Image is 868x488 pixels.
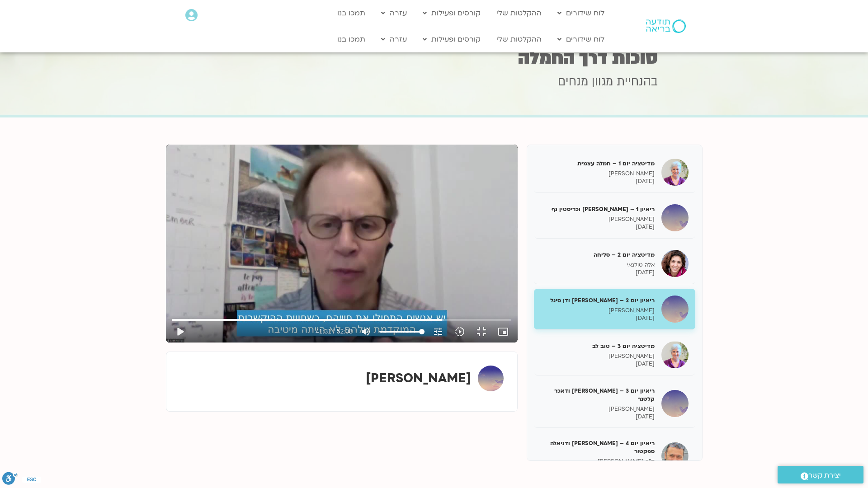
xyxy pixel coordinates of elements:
[553,31,609,48] a: לוח שידורים
[617,74,658,90] span: בהנחיית
[377,31,411,48] a: עזרה
[661,341,689,368] img: מדיטציה יום 3 – טוב לב
[661,204,689,231] img: ריאיון 1 – טארה בראך וכריסטין נף
[541,387,655,403] h5: ריאיון יום 3 – [PERSON_NAME] ודאכר קלטנר
[661,390,689,417] img: ריאיון יום 3 – טארה בראך ודאכר קלטנר
[418,31,485,48] a: קורסים ופעילות
[661,442,689,469] img: ריאיון יום 4 – אסף סטי אל-בר ודניאלה ספקטור
[541,205,655,213] h5: ריאיון 1 – [PERSON_NAME] וכריסטין נף
[541,269,655,277] p: [DATE]
[541,178,655,185] p: [DATE]
[541,342,655,350] h5: מדיטציה יום 3 – טוב לב
[541,405,655,413] p: [PERSON_NAME]
[541,360,655,368] p: [DATE]
[541,160,655,168] h5: מדיטציה יום 1 – חמלה עצמית
[478,366,504,391] img: טארה בראך
[661,159,689,186] img: מדיטציה יום 1 – חמלה עצמית
[333,31,370,48] a: תמכו בנו
[661,250,689,277] img: מדיטציה יום 2 – סליחה
[541,439,655,455] h5: ריאיון יום 4 – [PERSON_NAME] ודניאלה ספקטור
[541,170,655,178] p: [PERSON_NAME]
[541,458,655,465] p: ד"ר [PERSON_NAME]
[541,251,655,259] h5: מדיטציה יום 2 – סליחה
[377,5,411,22] a: עזרה
[541,261,655,269] p: אלה טולנאי
[808,469,841,482] span: יצירת קשר
[492,31,546,48] a: ההקלטות שלי
[418,5,485,22] a: קורסים ופעילות
[541,413,655,421] p: [DATE]
[541,296,655,305] h5: ריאיון יום 2 – [PERSON_NAME] ודן סיגל
[541,307,655,314] p: [PERSON_NAME]
[541,223,655,231] p: [DATE]
[333,5,370,22] a: תמכו בנו
[210,49,658,67] h1: סוכות דרך החמלה
[553,5,609,22] a: לוח שידורים
[646,19,686,33] img: תודעה בריאה
[541,352,655,360] p: [PERSON_NAME]
[541,216,655,223] p: [PERSON_NAME]
[492,5,546,22] a: ההקלטות שלי
[366,370,471,387] strong: [PERSON_NAME]
[778,466,863,483] a: יצירת קשר
[661,296,689,323] img: ריאיון יום 2 – טארה בראך ודן סיגל
[541,314,655,322] p: [DATE]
